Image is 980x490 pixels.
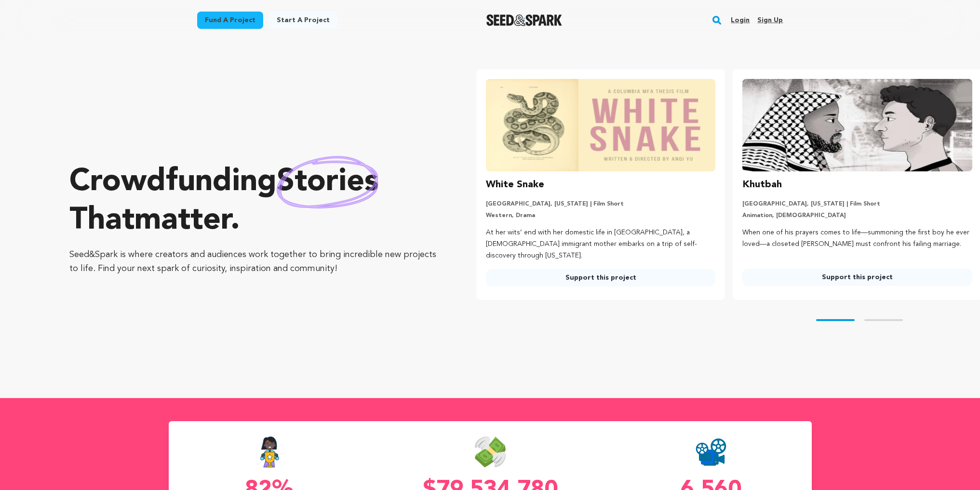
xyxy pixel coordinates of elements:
[255,437,284,467] img: Seed&Spark Success Rate Icon
[486,212,716,219] p: Western, Drama
[486,177,544,193] h3: White Snake
[742,269,972,286] a: Support this project
[757,13,783,28] a: Sign up
[731,13,750,28] a: Login
[696,437,726,467] img: Seed&Spark Projects Created Icon
[69,163,438,240] p: Crowdfunding that .
[134,206,230,236] span: matter
[277,156,378,208] img: hand sketched image
[742,200,972,208] p: [GEOGRAPHIC_DATA], [US_STATE] | Film Short
[269,12,337,29] a: Start a project
[742,212,972,219] p: Animation, [DEMOGRAPHIC_DATA]
[486,200,716,208] p: [GEOGRAPHIC_DATA], [US_STATE] | Film Short
[486,227,716,261] p: At her wits’ end with her domestic life in [GEOGRAPHIC_DATA], a [DEMOGRAPHIC_DATA] immigrant moth...
[742,227,972,250] p: When one of his prayers comes to life—summoning the first boy he ever loved—a closeted [PERSON_NA...
[475,437,506,467] img: Seed&Spark Money Raised Icon
[486,14,562,26] img: Seed&Spark Logo Dark Mode
[486,14,562,26] a: Seed&Spark Homepage
[742,177,782,193] h3: Khutbah
[197,12,263,29] a: Fund a project
[69,248,438,276] p: Seed&Spark is where creators and audiences work together to bring incredible new projects to life...
[486,269,716,286] a: Support this project
[742,79,972,171] img: Khutbah image
[486,79,716,171] img: White Snake image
